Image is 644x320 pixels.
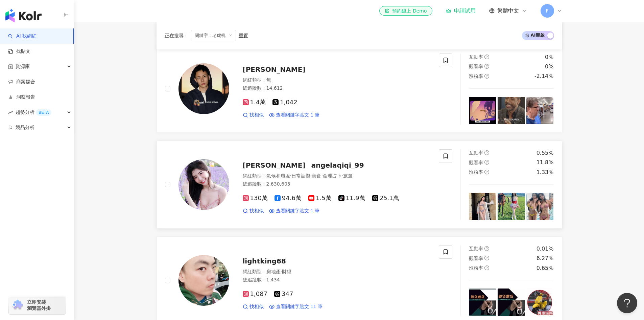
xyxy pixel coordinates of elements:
[243,257,286,265] span: lightking68
[469,160,483,165] span: 觀看率
[536,245,554,253] div: 0.01%
[239,33,248,38] div: 重置
[157,45,562,133] a: KOL Avatar[PERSON_NAME]網紅類型：無總追蹤數：14,6121.4萬1,042找相似查看關鍵字貼文 1 筆互動率question-circle0%觀看率question-ci...
[497,7,519,15] span: 繁體中文
[484,55,489,59] span: question-circle
[484,256,489,260] span: question-circle
[269,112,320,119] a: 查看關鍵字貼文 1 筆
[469,150,483,155] span: 互動率
[342,173,343,178] span: ·
[536,149,554,157] div: 0.55%
[536,255,554,262] div: 6.27%
[469,64,483,69] span: 觀看率
[379,6,432,16] a: 預約線上 Demo
[312,173,321,178] span: 美食
[243,99,266,106] span: 1.4萬
[16,105,51,120] span: 趨勢分析
[16,120,34,135] span: 競品分析
[617,293,637,313] iframe: Help Scout Beacon - Open
[178,159,229,210] img: KOL Avatar
[178,255,229,306] img: KOL Avatar
[165,33,188,38] span: 正在搜尋 ：
[446,7,476,14] a: 申請試用
[308,195,332,202] span: 1.5萬
[8,79,35,85] a: 商案媒合
[243,195,268,202] span: 130萬
[276,112,320,119] span: 查看關鍵字貼文 1 筆
[536,159,554,166] div: 11.8%
[484,265,489,270] span: question-circle
[191,30,236,41] span: 關鍵字：老虎机
[274,291,293,298] span: 347
[545,63,553,70] div: 0%
[11,300,24,311] img: chrome extension
[372,195,399,202] span: 25.1萬
[484,246,489,251] span: question-circle
[9,296,66,314] a: chrome extension立即安裝 瀏覽器外掛
[269,303,323,310] a: 查看關鍵字貼文 11 筆
[484,160,489,165] span: question-circle
[243,303,264,310] a: 找相似
[16,59,30,74] span: 資源庫
[536,169,554,176] div: 1.33%
[8,110,13,115] span: rise
[27,299,51,311] span: 立即安裝 瀏覽器外掛
[469,73,483,79] span: 漲粉率
[276,303,323,310] span: 查看關鍵字貼文 11 筆
[484,74,489,79] span: question-circle
[243,161,306,169] span: [PERSON_NAME]
[290,173,291,178] span: ·
[266,269,281,274] span: 房地產
[243,181,431,188] div: 總追蹤數 ： 2,630,605
[526,193,554,220] img: post-image
[36,109,51,116] div: BETA
[281,269,282,274] span: ·
[545,54,553,61] div: 0%
[338,195,365,202] span: 11.9萬
[469,54,483,60] span: 互動率
[8,33,37,40] a: searchAI 找網紅
[484,170,489,174] span: question-circle
[498,193,525,220] img: post-image
[311,161,364,169] span: angelaqiqi_99
[343,173,353,178] span: 旅遊
[249,208,264,214] span: 找相似
[469,289,496,316] img: post-image
[249,112,264,119] span: 找相似
[275,195,302,202] span: 94.6萬
[243,291,268,298] span: 1,087
[243,65,306,73] span: [PERSON_NAME]
[321,173,323,178] span: ·
[469,265,483,271] span: 漲粉率
[272,99,297,106] span: 1,042
[243,85,431,92] div: 總追蹤數 ： 14,612
[8,94,35,101] a: 洞察報告
[534,72,554,80] div: -2.14%
[243,208,264,214] a: 找相似
[243,112,264,119] a: 找相似
[157,141,562,229] a: KOL Avatar[PERSON_NAME]angelaqiqi_99網紅類型：氣候和環境·日常話題·美食·命理占卜·旅遊總追蹤數：2,630,605130萬94.6萬1.5萬11.9萬25....
[178,63,229,114] img: KOL Avatar
[498,289,525,316] img: post-image
[498,97,525,124] img: post-image
[243,277,431,283] div: 總追蹤數 ： 1,434
[282,269,291,274] span: 財經
[484,150,489,155] span: question-circle
[249,303,264,310] span: 找相似
[469,246,483,251] span: 互動率
[469,169,483,175] span: 漲粉率
[526,97,554,124] img: post-image
[385,7,427,14] div: 預約線上 Demo
[276,208,320,214] span: 查看關鍵字貼文 1 筆
[243,269,431,275] div: 網紅類型 ：
[269,208,320,214] a: 查看關鍵字貼文 1 筆
[310,173,312,178] span: ·
[323,173,342,178] span: 命理占卜
[266,173,290,178] span: 氣候和環境
[469,256,483,261] span: 觀看率
[291,173,310,178] span: 日常話題
[484,64,489,69] span: question-circle
[8,48,30,55] a: 找貼文
[546,7,548,15] span: F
